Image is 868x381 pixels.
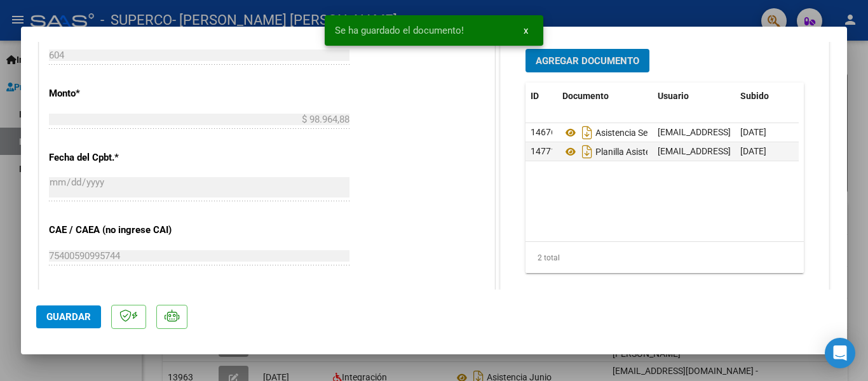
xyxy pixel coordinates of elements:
p: Monto [49,86,180,101]
div: 2 total [526,242,804,274]
span: 14771 [531,146,556,156]
button: Guardar [36,305,101,328]
span: Documento [562,91,609,101]
div: DOCUMENTACIÓN RESPALDATORIA [501,39,829,303]
p: Fecha del Cpbt. [49,150,180,165]
span: Se ha guardado el documento! [335,24,464,37]
datatable-header-cell: ID [526,83,557,110]
span: Asistencia Septiembre [562,128,682,138]
span: ID [531,91,539,101]
span: [DATE] [740,127,766,137]
span: 14676 [531,127,556,137]
div: Open Intercom Messenger [825,338,855,368]
span: Subido [740,91,769,101]
button: Agregar Documento [526,49,649,72]
span: Planilla Asistencia Septiembre [562,147,713,157]
button: x [513,19,538,42]
span: Usuario [658,91,689,101]
i: Descargar documento [579,123,595,143]
span: Guardar [46,311,91,323]
i: Descargar documento [579,142,595,162]
span: Agregar Documento [536,55,639,67]
span: [DATE] [740,146,766,156]
span: x [524,25,528,36]
datatable-header-cell: Documento [557,83,653,110]
datatable-header-cell: Usuario [653,83,735,110]
p: CAE / CAEA (no ingrese CAI) [49,223,180,237]
datatable-header-cell: Subido [735,83,799,110]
